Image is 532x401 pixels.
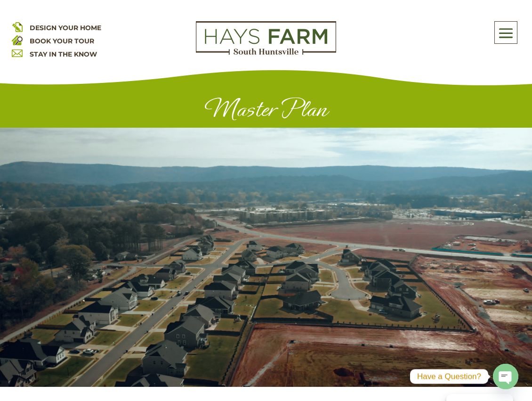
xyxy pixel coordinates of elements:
[30,37,94,45] a: BOOK YOUR TOUR
[12,34,23,45] img: book your home tour
[53,95,479,128] h1: Master Plan
[196,21,336,55] img: Logo
[30,24,101,32] a: DESIGN YOUR HOME
[30,50,97,58] a: STAY IN THE KNOW
[196,49,336,57] a: hays farm homes huntsville development
[12,21,23,32] img: design your home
